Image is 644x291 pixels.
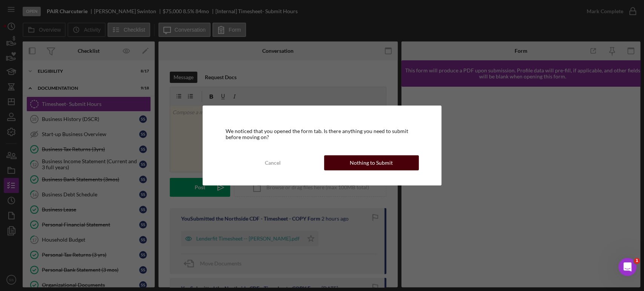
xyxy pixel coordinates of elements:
div: We noticed that you opened the form tab. Is there anything you need to submit before moving on? [225,128,418,140]
div: Nothing to Submit [350,155,393,170]
div: Cancel [265,155,281,170]
button: Cancel [225,155,320,170]
span: 1 [634,258,640,264]
iframe: Intercom live chat [618,258,636,276]
button: Nothing to Submit [324,155,419,170]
